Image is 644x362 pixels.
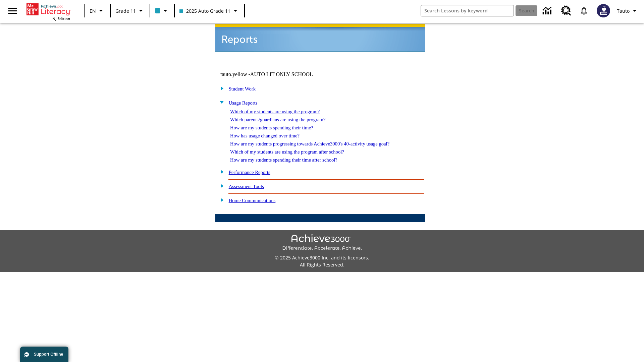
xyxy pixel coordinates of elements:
[230,109,320,114] a: Which of my students are using the program?
[230,157,337,163] a: How are my students spending their time after school?
[230,117,325,122] a: Which parents/guardians are using the program?
[90,7,96,14] span: EN
[26,2,70,21] div: Home
[215,24,425,52] img: header
[217,183,224,189] img: plus.gif
[217,197,224,203] img: plus.gif
[539,2,557,20] a: Data Center
[421,5,514,16] input: search field
[3,1,22,21] button: Open side menu
[152,5,172,17] button: Class color is light blue. Change class color
[575,2,593,19] a: Notifications
[217,169,224,175] img: plus.gif
[230,149,344,155] a: Which of my students are using the program after school?
[557,2,575,20] a: Resource Center, Will open in new tab
[217,85,224,91] img: plus.gif
[597,4,610,17] img: Avatar
[614,5,641,17] button: Profile/Settings
[115,7,136,14] span: Grade 11
[229,198,276,203] a: Home Communications
[250,71,313,77] nobr: AUTO LIT ONLY SCHOOL
[179,7,230,14] span: 2025 Auto Grade 11
[229,86,256,92] a: Student Work
[229,184,264,189] a: Assessment Tools
[52,16,70,21] span: NJ Edition
[177,5,242,17] button: Class: 2025 Auto Grade 11, Select your class
[230,133,300,138] a: How has usage changed over time?
[617,7,630,14] span: Tauto
[87,5,108,17] button: Language: EN, Select a language
[229,100,258,106] a: Usage Reports
[593,2,614,19] button: Select a new avatar
[113,5,148,17] button: Grade: Grade 11, Select a grade
[230,141,389,146] a: How are my students progressing towards Achieve3000's 40-activity usage goal?
[230,125,313,130] a: How are my students spending their time?
[217,99,224,105] img: minus.gif
[34,352,63,357] span: Support Offline
[20,347,68,362] button: Support Offline
[220,71,344,77] td: tauto.yellow -
[282,234,362,251] img: Achieve3000 Differentiate Accelerate Achieve
[229,170,270,175] a: Performance Reports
